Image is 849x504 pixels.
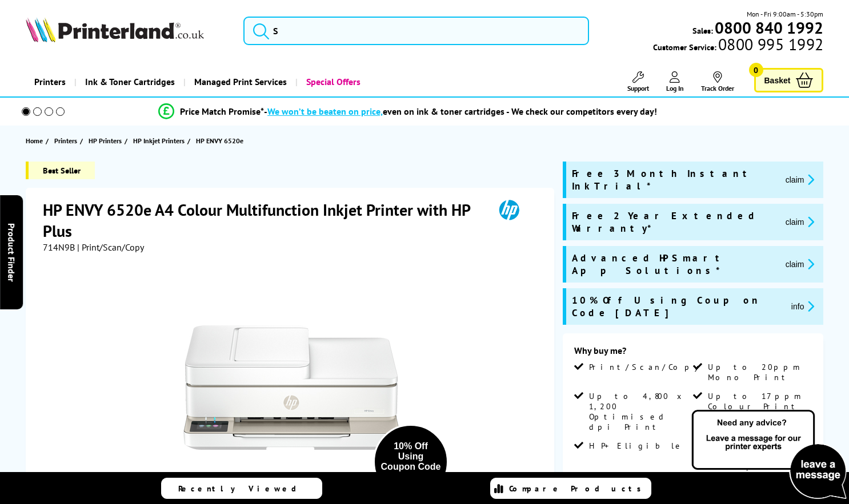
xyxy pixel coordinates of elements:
[54,135,77,147] span: Printers
[483,199,535,220] img: HP
[572,167,776,192] span: Free 3 Month Instant Ink Trial*
[572,294,782,319] span: 10% Off Using Coupon Code [DATE]
[133,135,187,147] a: HP Inkjet Printers
[381,441,441,482] div: 10% Off Using Coupon Code [DATE]
[754,68,824,92] a: Basket 0
[589,362,707,372] span: Print/Scan/Copy
[782,173,818,186] button: promo-description
[6,102,810,122] li: modal_Promise
[509,483,647,494] span: Compare Products
[572,209,776,235] span: Free 2 Year Extended Warranty*
[572,252,776,277] span: Advanced HP Smart App Solutions*
[161,478,322,499] a: Recently Viewed
[26,162,95,179] span: Best Seller
[708,391,810,412] span: Up to 17ppm Colour Print
[708,362,810,382] span: Up to 20ppm Mono Print
[26,135,46,147] a: Home
[133,135,185,147] span: HP Inkjet Printers
[196,135,246,147] a: HP ENVY 6520e
[627,84,649,92] span: Support
[267,106,383,117] span: We won’t be beaten on price,
[6,223,17,281] span: Product Finder
[89,135,122,147] span: HP Printers
[89,135,125,147] a: HP Printers
[749,63,763,77] span: 0
[243,17,589,45] input: S
[627,71,649,92] a: Support
[180,106,264,117] span: Price Match Promise*
[490,478,651,499] a: Compare Products
[716,39,823,50] span: 0800 995 1992
[54,135,80,147] a: Printers
[26,17,229,45] a: Printerland Logo
[26,135,43,147] span: Home
[574,345,812,362] div: Why buy me?
[653,39,823,53] span: Customer Service:
[666,84,684,92] span: Log In
[764,72,791,88] span: Basket
[26,67,74,96] a: Printers
[715,17,823,38] b: 0800 840 1992
[295,67,369,96] a: Special Offers
[782,215,818,228] button: promo-description
[264,106,657,117] div: - even on ink & toner cartridges - We check our competitors every day!
[747,9,823,19] span: Mon - Fri 9:00am - 5:30pm
[74,67,183,96] a: Ink & Toner Cartridges
[692,25,713,36] span: Sales:
[782,257,818,271] button: promo-description
[589,391,691,432] span: Up to 4,800 x 1,200 Optimised dpi Print
[77,241,144,253] span: | Print/Scan/Copy
[43,241,75,253] span: 714N9B
[701,71,734,92] a: Track Order
[183,67,295,96] a: Managed Print Services
[788,300,818,313] button: promo-description
[666,71,684,92] a: Log In
[689,408,849,502] img: Open Live Chat window
[85,67,175,96] span: Ink & Toner Cartridges
[589,441,684,451] span: HP+ Eligible
[26,17,204,42] img: Printerland Logo
[713,22,823,33] a: 0800 840 1992
[43,199,483,241] h1: HP ENVY 6520e A4 Colour Multifunction Inkjet Printer with HP Plus
[179,276,403,499] img: HP ENVY 6520e
[196,135,243,147] span: HP ENVY 6520e
[178,483,308,494] span: Recently Viewed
